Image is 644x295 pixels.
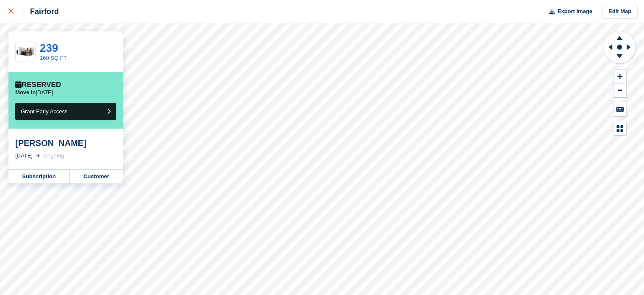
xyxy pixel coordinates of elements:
[16,45,35,59] img: 150-sqft-unit.jpg
[614,121,626,135] button: Map Legend
[557,7,592,16] span: Export Image
[15,89,53,96] p: [DATE]
[36,154,40,157] img: arrow-right-light-icn-cde0832a797a2874e46488d9cf13f60e5c3a73dbe684e267c42b8395dfbc2abf.svg
[15,152,33,160] div: [DATE]
[22,6,59,17] div: Fairford
[15,103,116,120] button: Grant Early Access
[15,138,116,148] div: [PERSON_NAME]
[15,89,36,96] span: Move in
[15,81,61,89] div: Reserved
[21,108,68,115] span: Grant Early Access
[40,42,58,54] a: 239
[614,102,626,116] button: Keyboard Shortcuts
[8,170,70,183] a: Subscription
[544,5,592,19] button: Export Image
[40,55,67,61] a: 160 SQ FT
[43,152,64,160] div: Ongoing
[70,170,123,183] a: Customer
[614,84,626,98] button: Zoom Out
[614,70,626,84] button: Zoom In
[603,5,637,19] a: Edit Map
